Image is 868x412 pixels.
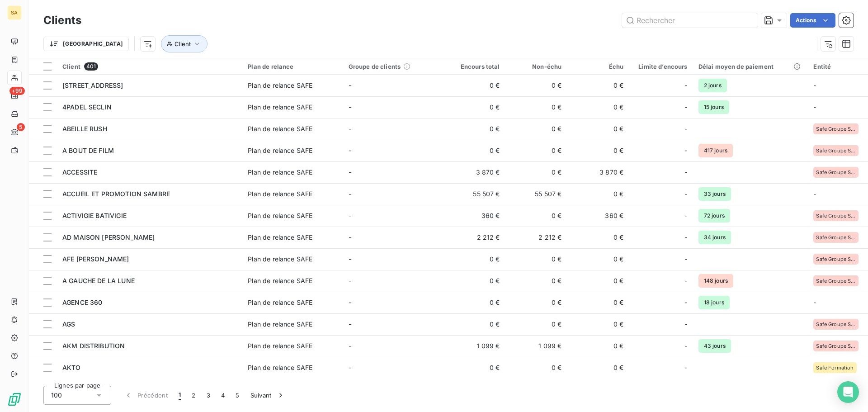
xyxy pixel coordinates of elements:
td: 0 € [567,75,629,96]
div: Plan de relance SAFE [248,233,312,242]
img: Logo LeanPay [7,392,22,407]
div: Plan de relance SAFE [248,276,312,285]
span: A BOUT DE FILM [62,147,114,154]
td: 0 € [443,118,505,140]
span: ACTIVIGIE BATIVIGIE [62,212,127,219]
span: Safe Formation [816,365,854,370]
td: 0 € [443,357,505,379]
span: Client [62,63,80,70]
div: Plan de relance SAFE [248,146,312,155]
td: 0 € [443,75,505,96]
div: Limite d’encours [634,63,687,70]
div: Plan de relance SAFE [248,81,312,90]
div: Entité [813,63,863,70]
span: AKTO [62,364,81,371]
span: - [813,81,816,89]
td: 0 € [505,75,567,96]
span: - [684,211,687,220]
td: 0 € [505,313,567,335]
button: 1 [173,386,186,405]
td: 0 € [567,96,629,118]
td: 0 € [505,205,567,227]
span: ACCESSITE [62,168,97,176]
td: 0 € [443,140,505,161]
td: 1 099 € [505,335,567,357]
span: - [813,190,816,198]
span: - [349,233,351,241]
span: Safe Groupe Sécurité [816,148,856,153]
span: - [349,103,351,111]
td: 0 € [443,313,505,335]
td: 0 € [567,335,629,357]
input: Rechercher [622,13,758,28]
span: - [813,103,816,111]
div: Plan de relance [248,63,337,70]
a: 5 [7,125,21,139]
td: 0 € [505,270,567,292]
td: 0 € [567,313,629,335]
span: - [684,233,687,242]
div: Plan de relance SAFE [248,320,312,329]
td: 0 € [505,118,567,140]
span: 72 jours [698,209,730,223]
span: 401 [84,62,98,71]
div: Open Intercom Messenger [837,381,859,403]
td: 0 € [505,96,567,118]
div: SA [7,5,22,20]
span: - [349,277,351,284]
span: - [684,124,687,133]
div: Plan de relance SAFE [248,255,312,264]
span: AFE [PERSON_NAME] [62,255,129,263]
span: [STREET_ADDRESS] [62,81,123,89]
div: Plan de relance SAFE [248,168,312,177]
td: 2 212 € [443,227,505,248]
div: Plan de relance SAFE [248,124,312,133]
td: 0 € [505,140,567,161]
span: AGENCE 360 [62,298,103,306]
span: - [684,363,687,372]
div: Plan de relance SAFE [248,211,312,220]
span: 5 [17,123,25,131]
span: - [684,298,687,307]
div: Échu [572,63,623,70]
span: - [684,320,687,329]
button: 2 [186,386,201,405]
span: ABEILLE RUSH [62,125,107,133]
span: 4PADEL SECLIN [62,103,112,111]
span: 148 jours [698,274,733,288]
td: 0 € [567,227,629,248]
td: 360 € [443,205,505,227]
button: 4 [216,386,230,405]
span: Safe Groupe Sécurité [816,256,856,262]
span: - [349,342,351,350]
span: Safe Groupe Sécurité [816,322,856,327]
div: Non-échu [511,63,562,70]
td: 0 € [443,96,505,118]
span: - [349,147,351,154]
span: - [684,341,687,350]
td: 0 € [567,248,629,270]
span: 2 jours [698,79,727,92]
span: AD MAISON [PERSON_NAME] [62,233,155,241]
td: 0 € [443,270,505,292]
span: - [349,298,351,306]
span: - [813,298,816,306]
button: [GEOGRAPHIC_DATA] [43,37,129,51]
span: Safe Groupe Sécurité [816,343,856,349]
span: AKM DISTRIBUTION [62,342,125,350]
span: - [349,125,351,133]
span: - [684,81,687,90]
td: 0 € [567,183,629,205]
span: 1 [179,391,181,400]
span: Safe Groupe Sécurité [816,170,856,175]
td: 0 € [567,270,629,292]
td: 0 € [567,357,629,379]
div: Plan de relance SAFE [248,103,312,112]
td: 55 507 € [443,183,505,205]
span: Groupe de clients [349,63,401,70]
td: 0 € [443,292,505,313]
span: - [349,190,351,198]
span: AGS [62,320,75,328]
span: 417 jours [698,144,733,157]
span: Safe Groupe Sécurité [816,126,856,132]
